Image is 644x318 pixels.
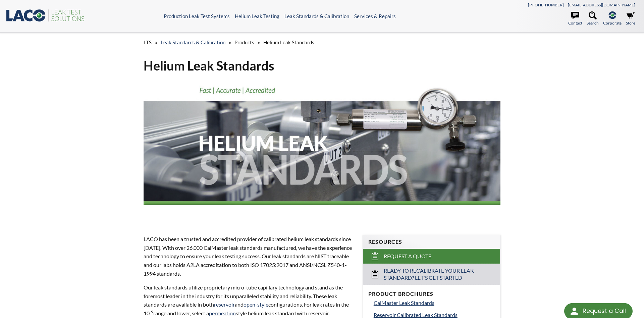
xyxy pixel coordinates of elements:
h4: Resources [368,238,495,245]
a: [PHONE_NUMBER] [528,2,564,7]
span: Request a Quote [384,253,431,260]
a: Leak Standards & Calibration [284,13,349,19]
a: permeation [209,310,236,316]
h4: Product Brochures [368,290,495,298]
span: CalMaster Leak Standards [374,300,434,306]
span: Corporate [603,20,622,26]
span: Reservoir Calibrated Leak Standards [374,312,458,318]
a: Ready to Recalibrate Your Leak Standard? Let's Get Started [363,264,500,285]
a: Services & Repairs [354,13,396,19]
img: round button [569,306,580,317]
span: Ready to Recalibrate Your Leak Standard? Let's Get Started [384,267,481,281]
sup: -9 [150,309,153,314]
a: CalMaster Leak Standards [374,299,495,307]
span: Products [234,39,254,45]
a: Helium Leak Testing [235,13,279,19]
img: Helium Leak Standards header [144,79,500,222]
a: Leak Standards & Calibration [161,39,225,45]
span: LTS [144,39,152,45]
h1: Helium Leak Standards [144,57,500,74]
a: [EMAIL_ADDRESS][DOMAIN_NAME] [568,2,635,7]
a: Search [587,11,599,26]
a: Store [626,11,635,26]
p: LACO has been a trusted and accredited provider of calibrated helium leak standards since [DATE].... [144,235,355,278]
a: Production Leak Test Systems [164,13,230,19]
div: » » » [144,33,500,52]
p: Our leak standards utilize proprietary micro-tube capillary technology and stand as the foremost ... [144,283,355,317]
a: Contact [568,11,582,26]
span: Helium Leak Standards [263,39,314,45]
a: open-style [244,301,268,308]
a: Request a Quote [363,249,500,264]
a: reservoir [214,301,235,308]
